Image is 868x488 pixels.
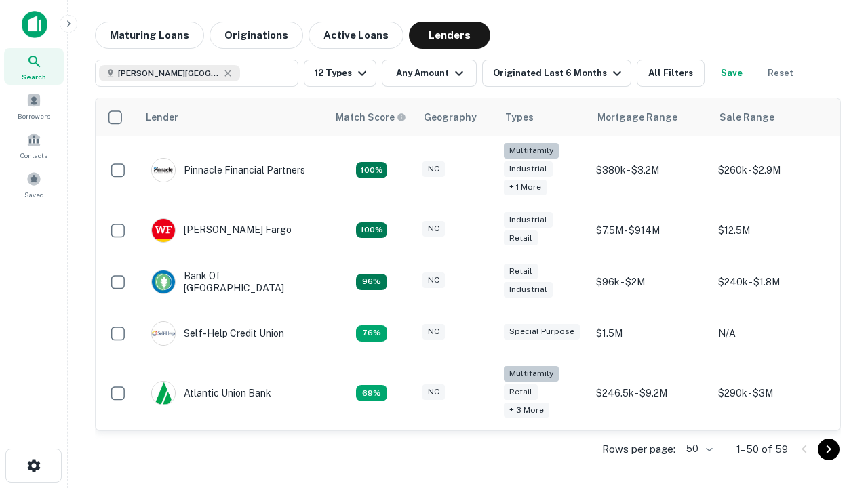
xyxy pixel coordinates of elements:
div: Pinnacle Financial Partners [151,158,305,182]
a: Contacts [4,127,64,163]
button: Reset [759,60,802,87]
a: Borrowers [4,87,64,124]
img: picture [152,322,175,345]
th: Types [497,98,589,136]
img: capitalize-icon.png [22,11,47,38]
td: $290k - $3M [711,359,833,428]
div: [PERSON_NAME] Fargo [151,218,292,243]
div: Industrial [504,282,553,298]
button: Originated Last 6 Months [482,60,631,87]
th: Mortgage Range [589,98,711,136]
div: Matching Properties: 15, hasApolloMatch: undefined [356,222,387,239]
h6: Match Score [336,110,403,125]
span: Search [22,71,46,82]
div: Matching Properties: 14, hasApolloMatch: undefined [356,274,387,290]
div: Types [505,109,534,125]
span: Contacts [20,150,47,161]
div: + 1 more [504,180,547,195]
div: Bank Of [GEOGRAPHIC_DATA] [151,270,314,294]
div: NC [422,324,445,340]
div: + 3 more [504,403,549,418]
div: Geography [424,109,477,125]
div: Originated Last 6 Months [493,65,625,81]
th: Geography [416,98,497,136]
th: Lender [138,98,328,136]
button: 12 Types [304,60,376,87]
div: Retail [504,384,538,400]
button: Originations [210,22,303,49]
td: $240k - $1.8M [711,256,833,308]
td: N/A [711,308,833,359]
td: $96k - $2M [589,256,711,308]
p: Rows per page: [602,441,675,457]
div: Industrial [504,161,553,177]
button: All Filters [637,60,705,87]
button: Save your search to get updates of matches that match your search criteria. [710,60,753,87]
button: Active Loans [309,22,403,49]
button: Lenders [409,22,490,49]
img: picture [152,270,175,293]
div: Self-help Credit Union [151,321,284,346]
button: Go to next page [818,439,840,460]
div: NC [422,272,445,288]
img: picture [152,382,175,405]
span: [PERSON_NAME][GEOGRAPHIC_DATA], [GEOGRAPHIC_DATA] [118,67,220,79]
div: Matching Properties: 10, hasApolloMatch: undefined [356,385,387,401]
td: $246.5k - $9.2M [589,359,711,428]
td: $260k - $2.9M [711,136,833,205]
p: 1–50 of 59 [736,441,788,457]
div: Matching Properties: 11, hasApolloMatch: undefined [356,325,387,342]
div: 50 [681,439,715,459]
button: Any Amount [382,60,477,87]
td: $380k - $3.2M [589,136,711,205]
div: Lender [146,109,178,125]
button: Maturing Loans [95,22,204,49]
div: NC [422,221,445,237]
div: NC [422,161,445,177]
div: Retail [504,264,538,279]
div: Multifamily [504,366,559,382]
td: $12.5M [711,205,833,256]
div: NC [422,384,445,400]
img: picture [152,159,175,182]
th: Capitalize uses an advanced AI algorithm to match your search with the best lender. The match sco... [328,98,416,136]
div: Special Purpose [504,324,580,340]
a: Saved [4,166,64,203]
div: Mortgage Range [597,109,677,125]
div: Industrial [504,212,553,228]
td: $7.5M - $914M [589,205,711,256]
td: $1.5M [589,308,711,359]
iframe: Chat Widget [800,380,868,445]
a: Search [4,48,64,85]
img: picture [152,219,175,242]
div: Multifamily [504,143,559,159]
div: Matching Properties: 26, hasApolloMatch: undefined [356,162,387,178]
div: Sale Range [719,109,774,125]
span: Saved [24,189,44,200]
th: Sale Range [711,98,833,136]
div: Capitalize uses an advanced AI algorithm to match your search with the best lender. The match sco... [336,110,406,125]
div: Atlantic Union Bank [151,381,271,405]
div: Retail [504,230,538,246]
span: Borrowers [18,110,50,121]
